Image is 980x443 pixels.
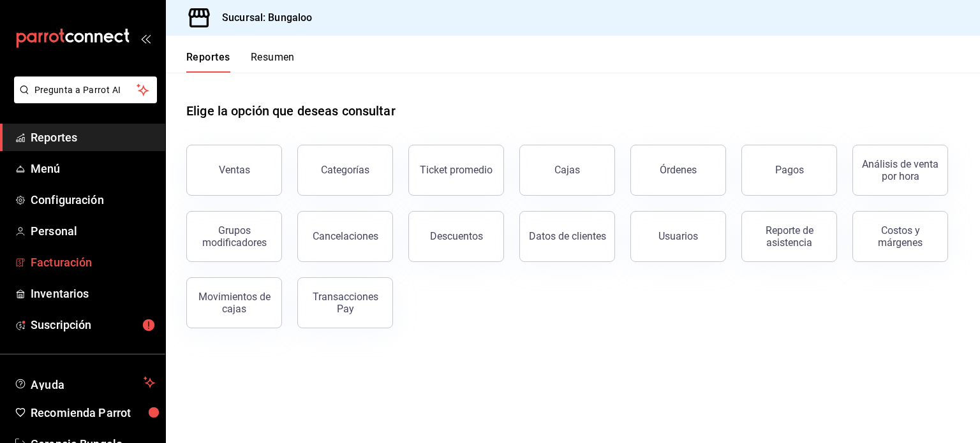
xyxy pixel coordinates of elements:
[861,158,940,182] div: Análisis de venta por hora
[852,211,948,262] button: Costos y márgenes
[313,230,378,242] div: Cancelaciones
[195,291,274,315] div: Movimientos de cajas
[251,51,295,73] button: Resumen
[306,291,385,315] div: Transacciones Pay
[741,145,837,196] button: Pagos
[31,160,155,177] span: Menú
[321,164,369,176] div: Categorías
[630,211,726,262] button: Usuarios
[861,224,940,249] div: Costos y márgenes
[741,211,837,262] button: Reporte de asistencia
[186,277,282,328] button: Movimientos de cajas
[529,230,606,242] div: Datos de clientes
[212,10,312,25] h3: Sucursal: Bungaloo
[658,230,698,242] div: Usuarios
[750,224,829,249] div: Reporte de asistencia
[630,145,726,196] button: Órdenes
[554,163,581,178] div: Cajas
[408,211,504,262] button: Descuentos
[186,51,295,73] div: navigation tabs
[14,76,157,103] button: Pregunta a Parrot AI
[519,145,615,196] a: Cajas
[195,224,274,249] div: Grupos modificadores
[31,129,155,146] span: Reportes
[31,285,155,302] span: Inventarios
[297,211,393,262] button: Cancelaciones
[775,164,804,176] div: Pagos
[186,211,282,262] button: Grupos modificadores
[31,316,155,333] span: Suscripción
[31,191,155,208] span: Configuración
[31,254,155,271] span: Facturación
[31,222,155,240] span: Personal
[186,145,282,196] button: Ventas
[31,375,138,390] span: Ayuda
[852,145,948,196] button: Análisis de venta por hora
[297,277,393,328] button: Transacciones Pay
[660,164,697,176] div: Órdenes
[219,164,250,176] div: Ventas
[31,404,155,421] span: Recomienda Parrot
[9,92,157,106] a: Pregunta a Parrot AI
[420,164,493,176] div: Ticket promedio
[140,33,151,43] button: open_drawer_menu
[297,145,393,196] button: Categorías
[519,211,615,262] button: Datos de clientes
[34,84,137,97] span: Pregunta a Parrot AI
[186,101,396,120] h1: Elige la opción que deseas consultar
[186,51,230,73] button: Reportes
[430,230,483,242] div: Descuentos
[408,145,504,196] button: Ticket promedio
